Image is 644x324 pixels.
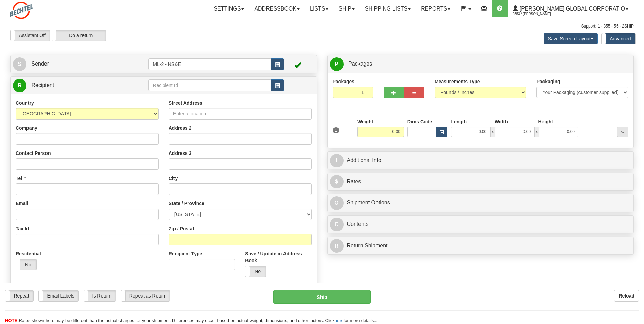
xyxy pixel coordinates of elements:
div: Support: 1 - 855 - 55 - 2SHIP [10,23,634,29]
span: S [13,57,26,71]
a: IAdditional Info [330,154,631,167]
label: Recipient Type [169,250,202,257]
a: S Sender [13,57,148,71]
span: C [330,218,344,231]
button: Reload [614,290,639,302]
label: Address 2 [169,125,192,131]
a: Addressbook [249,0,305,17]
label: Street Address [169,100,202,106]
label: Tax Id [16,225,29,232]
span: P [330,57,344,71]
a: $Rates [330,175,631,189]
span: 2553 / [PERSON_NAME] [513,11,564,17]
label: Do a return [52,30,106,41]
a: R Recipient [13,78,133,92]
label: Packages [333,78,355,85]
label: Email Labels [39,290,78,301]
a: RReturn Shipment [330,239,631,253]
span: R [13,79,26,92]
a: [PERSON_NAME] Global Corporatio 2553 / [PERSON_NAME] [508,0,633,17]
label: Address 3 [169,150,192,157]
span: R [330,239,344,253]
a: Lists [305,0,333,17]
a: P Packages [330,57,631,71]
div: ... [617,127,628,137]
label: No [245,266,266,277]
span: x [490,127,495,137]
label: Height [538,118,553,125]
label: Dims Code [407,118,432,125]
label: Assistant Off [11,30,50,41]
label: Tel # [16,175,26,182]
span: NOTE: [5,318,19,323]
label: Country [16,100,34,106]
a: Ship [333,0,360,17]
span: $ [330,175,344,188]
span: [PERSON_NAME] Global Corporatio [518,6,625,12]
label: Repeat [5,290,33,301]
label: Contact Person [16,150,51,157]
label: Email [16,200,28,207]
label: No [16,259,36,270]
label: Packaging [536,78,560,85]
a: here [335,318,344,323]
a: Shipping lists [360,0,416,17]
span: Sender [31,61,49,67]
label: Save / Update in Address Book [245,250,311,264]
span: x [534,127,539,137]
label: Zip / Postal [169,225,194,232]
b: Reload [619,293,634,299]
span: 1 [333,127,340,133]
img: logo2553.jpg [10,2,33,19]
input: Sender Id [148,58,271,70]
label: Length [451,118,467,125]
a: OShipment Options [330,196,631,210]
label: Is Return [84,290,116,301]
button: Save Screen Layout [544,33,598,44]
input: Recipient Id [148,79,271,91]
label: Repeat as Return [121,290,170,301]
label: City [169,175,178,182]
span: O [330,196,344,210]
input: Enter a location [169,108,312,120]
span: Recipient [31,82,54,88]
label: Measurements Type [435,78,480,85]
label: Advanced [602,33,635,44]
a: Settings [208,0,249,17]
a: Reports [416,0,456,17]
label: Weight [357,118,373,125]
span: Packages [348,61,372,67]
button: Ship [273,290,370,304]
span: I [330,154,344,167]
label: State / Province [169,200,204,207]
label: Residential [16,250,41,257]
a: CContents [330,217,631,231]
label: Width [495,118,508,125]
label: Company [16,125,37,131]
